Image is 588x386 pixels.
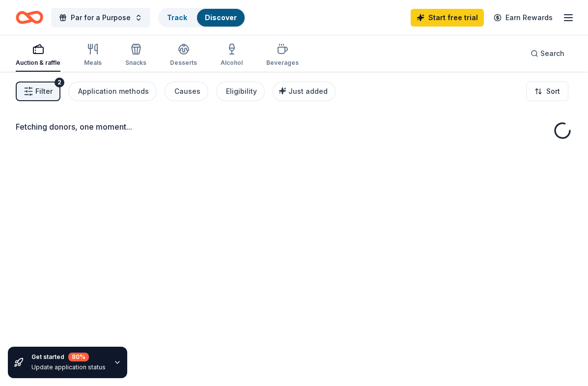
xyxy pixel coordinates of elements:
[170,59,197,67] div: Desserts
[273,82,336,101] button: Just added
[16,82,60,101] button: Filter2
[68,82,157,101] button: Application methods
[221,39,243,72] button: Alcohol
[84,59,102,67] div: Meals
[31,353,106,361] div: Get started
[266,39,299,72] button: Beverages
[523,44,572,63] button: Search
[55,78,64,87] div: 2
[125,59,146,67] div: Snacks
[170,39,197,72] button: Desserts
[68,353,89,361] div: 80 %
[84,39,102,72] button: Meals
[174,85,200,97] div: Causes
[16,39,60,72] button: Auction & raffle
[78,85,149,97] div: Application methods
[216,82,265,101] button: Eligibility
[125,39,146,72] button: Snacks
[546,85,560,97] span: Sort
[266,59,299,67] div: Beverages
[221,59,243,67] div: Alcohol
[35,85,53,97] span: Filter
[51,8,150,28] button: Par for a Purpose
[205,13,237,22] a: Discover
[16,121,572,133] div: Fetching donors, one moment...
[488,9,559,27] a: Earn Rewards
[167,13,187,22] a: Track
[226,85,257,97] div: Eligibility
[16,6,43,29] a: Home
[540,48,564,59] span: Search
[165,82,208,101] button: Causes
[31,363,106,371] div: Update application status
[158,8,246,28] button: TrackDiscover
[288,87,328,95] span: Just added
[16,59,60,67] div: Auction & raffle
[526,82,568,101] button: Sort
[71,12,131,24] span: Par for a Purpose
[411,9,484,27] a: Start free trial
